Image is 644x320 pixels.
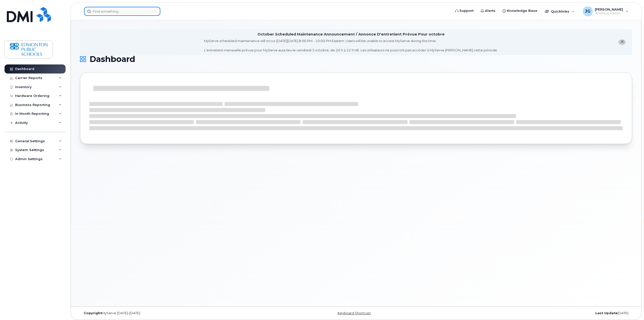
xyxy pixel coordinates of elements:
div: MyServe [DATE]–[DATE] [80,311,264,315]
strong: Last Update [595,311,618,315]
span: Dashboard [90,55,135,63]
button: close notification [619,40,626,45]
div: October Scheduled Maintenance Announcement / Annonce D'entretient Prévue Pour octobre [257,32,445,37]
div: MyServe scheduled maintenance will occur [DATE][DATE] 8:00 PM - 10:00 PM Eastern. Users will be u... [204,39,498,53]
div: [DATE] [448,311,632,315]
a: Keyboard Shortcuts [338,311,371,315]
strong: Copyright [84,311,102,315]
